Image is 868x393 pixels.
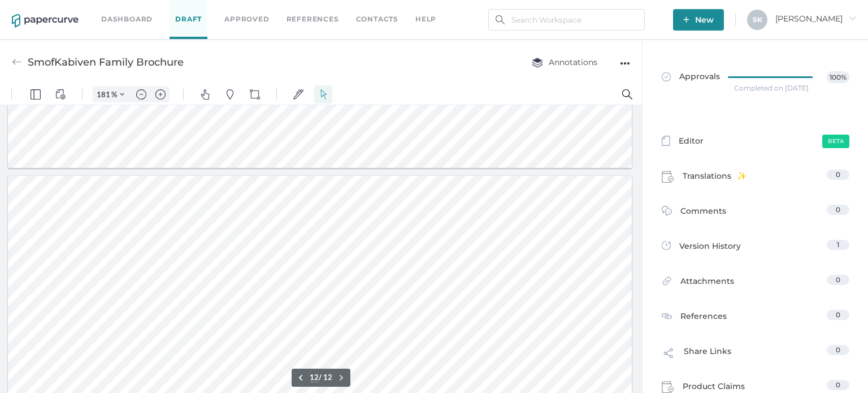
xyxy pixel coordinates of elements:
[662,135,849,149] a: EditorBeta
[246,1,264,19] button: Shapes
[196,1,214,19] button: Pan
[27,1,45,19] button: Panel
[683,9,714,31] span: New
[155,5,166,15] img: default-plus.svg
[318,5,328,15] img: default-select.svg
[679,240,741,256] span: Version History
[662,346,675,363] img: share-link-icon.af96a55c.svg
[662,205,849,222] a: Comments0
[120,8,124,12] img: chevron.svg
[662,240,849,256] a: Version History1
[683,170,747,187] span: Translations
[136,5,146,15] img: default-minus.svg
[532,57,597,67] span: Annotations
[620,55,630,71] div: ●●●
[662,171,674,183] img: claims-icon.71597b81.svg
[111,6,117,15] span: %
[356,13,398,25] a: Contacts
[28,51,184,73] div: SmofKabiven Family Brochure
[827,71,849,83] span: 100%
[836,170,840,179] span: 0
[662,345,849,366] a: Share Links0
[101,13,153,25] a: Dashboard
[836,346,840,354] span: 0
[662,71,720,84] span: Approvals
[200,5,210,15] img: default-pan.svg
[662,136,670,146] img: template-icon-grey.e69f4ded.svg
[673,9,724,31] button: New
[680,310,727,325] span: References
[662,310,849,325] a: References0
[314,1,332,19] button: Select
[662,72,671,81] img: approved-grey.341b8de9.svg
[836,381,840,389] span: 0
[684,345,731,366] span: Share Links
[836,275,840,284] span: 0
[113,2,131,18] button: Zoom Controls
[775,14,856,24] span: [PERSON_NAME]
[415,13,436,25] div: help
[293,5,303,15] img: default-sign.svg
[310,288,332,298] form: / 12
[618,1,636,19] button: Search
[520,51,609,73] button: Annotations
[662,241,671,252] img: versions-icon.ee5af6b0.svg
[532,57,543,68] img: annotation-layers.cc6d0e6b.svg
[622,5,632,15] img: default-magnifying-glass.svg
[151,2,170,18] button: Zoom in
[662,311,672,321] img: reference-icon.cd0ee6a9.svg
[662,170,849,187] a: Translations0
[335,287,348,300] button: Next page
[31,5,41,15] img: default-leftsidepanel.svg
[93,5,111,15] input: Set zoom
[662,276,672,289] img: attachments-icon.0dd0e375.svg
[496,15,505,24] img: search.bf03fe8b.svg
[310,288,319,298] input: Set page
[753,15,762,24] span: S K
[837,240,839,249] span: 1
[683,16,689,23] img: plus-white.e19ec114.svg
[132,2,150,18] button: Zoom out
[55,5,66,15] img: default-viewcontrols.svg
[224,13,269,25] a: Approved
[822,135,849,148] span: Beta
[250,5,260,15] img: shapes-icon.svg
[836,310,840,319] span: 0
[287,13,339,25] a: References
[662,206,672,219] img: comment-icon.4fbda5a2.svg
[12,14,79,28] img: papercurve-logo-colour.7244d18c.svg
[51,1,70,19] button: View Controls
[488,9,645,31] input: Search Workspace
[836,205,840,214] span: 0
[848,14,856,22] i: arrow_right
[662,275,849,292] a: Attachments0
[294,287,307,300] button: Previous page
[221,1,239,19] button: Pins
[679,135,704,149] span: Editor
[655,60,856,103] a: Approvals100%
[12,57,22,67] img: back-arrow-grey.72011ae3.svg
[225,5,235,15] img: default-pin.svg
[680,275,734,292] span: Attachments
[680,205,726,222] span: Comments
[289,1,307,19] button: Signatures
